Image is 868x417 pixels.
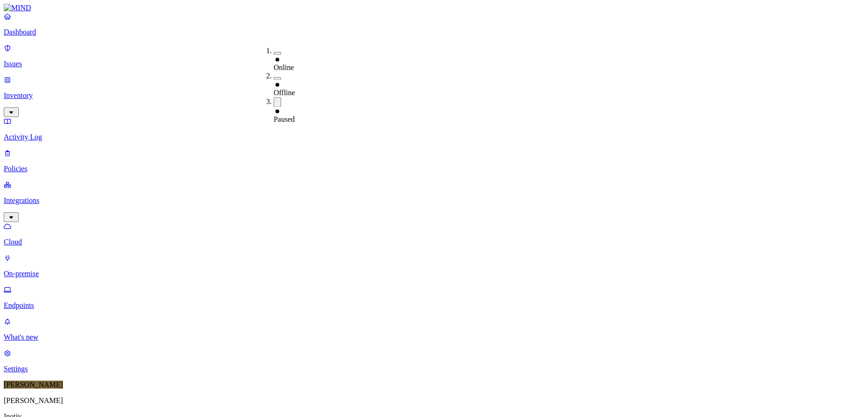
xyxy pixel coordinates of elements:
img: MIND [4,4,31,12]
a: Inventory [4,76,864,116]
a: MIND [4,4,864,12]
span: [PERSON_NAME] [4,381,63,389]
p: [PERSON_NAME] [4,396,864,405]
a: Settings [4,349,864,373]
a: Activity Log [4,117,864,141]
a: Dashboard [4,12,864,36]
p: Policies [4,165,864,173]
p: Inventory [4,91,864,100]
p: Endpoints [4,301,864,310]
p: On-premise [4,270,864,278]
p: Settings [4,365,864,373]
a: What's new [4,317,864,341]
a: Endpoints [4,285,864,310]
a: Cloud [4,222,864,246]
p: What's new [4,333,864,341]
p: Integrations [4,196,864,205]
a: Integrations [4,181,864,221]
a: Issues [4,44,864,68]
p: Issues [4,60,864,68]
p: Activity Log [4,133,864,141]
a: Policies [4,149,864,173]
p: Cloud [4,238,864,246]
p: Dashboard [4,28,864,36]
a: On-premise [4,254,864,278]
